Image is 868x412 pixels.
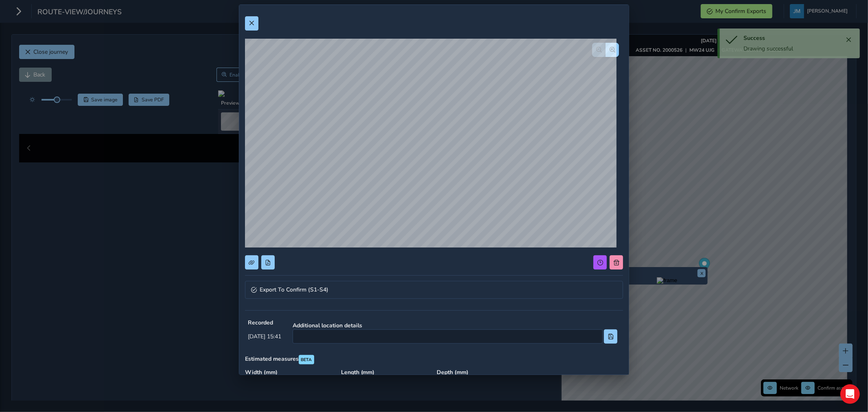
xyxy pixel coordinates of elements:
[301,357,312,363] span: BETA
[341,368,431,376] strong: Length ( mm )
[437,368,527,376] strong: Depth ( mm )
[248,333,281,340] span: [DATE] 15:41
[260,287,328,293] span: Export To Confirm (S1-S4)
[840,384,860,404] div: Open Intercom Messenger
[245,368,335,376] strong: Width ( mm )
[245,355,299,363] strong: Estimated measures
[293,322,618,329] strong: Additional location details
[248,319,281,327] strong: Recorded
[245,281,623,299] a: Expand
